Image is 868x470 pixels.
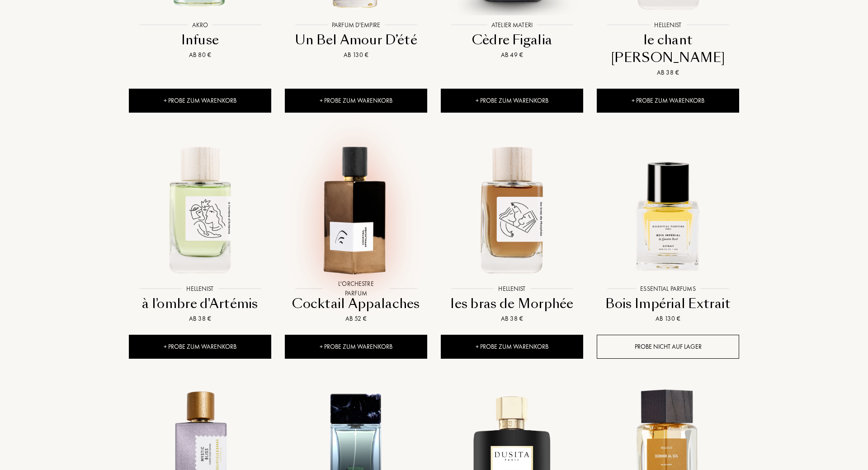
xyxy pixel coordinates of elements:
[597,89,739,113] div: + Probe zum Warenkorb
[129,128,271,335] a: à l'ombre d'Artémis HellenistHellenistà l'ombre d'ArtémisAb 38 €
[600,31,736,67] div: le chant [PERSON_NAME]
[288,50,424,60] div: Ab 130 €
[129,89,271,113] div: + Probe zum Warenkorb
[285,89,427,113] div: + Probe zum Warenkorb
[442,138,582,279] img: les bras de Morphée Hellenist
[130,138,270,279] img: à l'ombre d'Artémis Hellenist
[132,314,268,323] div: Ab 38 €
[286,138,426,279] img: Cocktail Appalaches L'Orchestre Parfum
[441,335,583,359] div: + Probe zum Warenkorb
[285,128,427,335] a: Cocktail Appalaches L'Orchestre ParfumL'Orchestre ParfumCocktail AppalachesAb 52 €
[441,128,583,335] a: les bras de Morphée HellenistHellenistles bras de MorphéeAb 38 €
[598,138,738,279] img: Bois Impérial Extrait Essential Parfums
[444,314,580,323] div: Ab 38 €
[444,50,580,60] div: Ab 49 €
[600,314,736,323] div: Ab 130 €
[597,335,739,359] div: Probe nicht auf Lager
[132,50,268,60] div: Ab 80 €
[441,89,583,113] div: + Probe zum Warenkorb
[600,68,736,77] div: Ab 38 €
[285,335,427,359] div: + Probe zum Warenkorb
[597,128,739,335] a: Bois Impérial Extrait Essential ParfumsEssential ParfumsBois Impérial ExtraitAb 130 €
[129,335,271,359] div: + Probe zum Warenkorb
[288,314,424,323] div: Ab 52 €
